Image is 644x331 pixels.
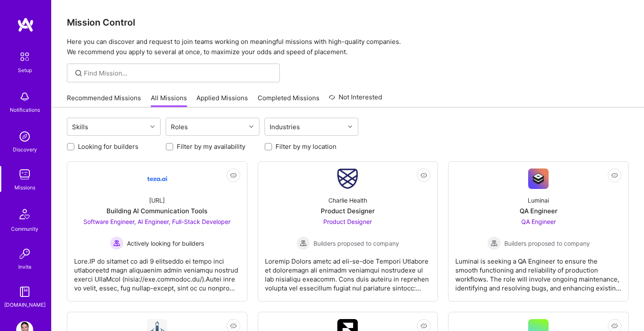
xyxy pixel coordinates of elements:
span: Product Designer [323,218,372,225]
img: guide book [16,283,33,300]
a: Recommended Missions [67,93,141,107]
div: Product Designer [321,206,375,215]
i: icon SearchGrey [74,68,83,78]
div: QA Engineer [520,206,558,215]
div: Charlie Health [328,196,367,205]
span: Software Engineer, AI Engineer, Full-Stack Developer [83,218,230,225]
a: Not Interested [329,92,382,107]
a: All Missions [151,93,187,107]
a: Completed Missions [258,93,319,107]
div: Notifications [10,105,40,114]
img: Company Logo [337,168,358,189]
div: Roles [169,121,190,133]
h3: Mission Control [67,17,629,28]
img: Builders proposed to company [487,236,501,250]
input: Find Mission... [84,69,273,78]
i: icon EyeClosed [611,322,618,329]
div: Building AI Communication Tools [106,206,207,215]
div: Luminai is seeking a QA Engineer to ensure the smooth functioning and reliability of production w... [455,250,621,293]
span: QA Engineer [521,218,556,225]
img: discovery [16,128,33,145]
i: icon EyeClosed [230,322,237,329]
span: Actively looking for builders [127,239,204,248]
img: Community [14,204,35,224]
i: icon Chevron [249,125,253,129]
div: Community [11,224,38,233]
span: Builders proposed to company [313,239,399,248]
img: Invite [16,245,33,262]
img: logo [17,17,34,32]
span: Builders proposed to company [504,239,590,248]
img: Actively looking for builders [110,236,124,250]
i: icon EyeClosed [420,172,427,179]
img: bell [16,88,33,105]
img: Builders proposed to company [296,236,310,250]
label: Filter by my location [276,142,336,151]
div: Luminai [528,196,549,205]
a: Applied Missions [196,93,248,107]
div: Skills [70,121,90,133]
img: Company Logo [147,168,167,189]
p: Here you can discover and request to join teams working on meaningful missions with high-quality ... [67,37,629,57]
div: Discovery [13,145,37,154]
div: Industries [267,121,302,133]
label: Looking for builders [78,142,138,151]
a: Company LogoCharlie HealthProduct DesignerProduct Designer Builders proposed to companyBuilders p... [265,168,431,294]
div: [DOMAIN_NAME] [4,300,46,309]
div: Missions [14,183,35,192]
img: Company Logo [528,168,549,189]
label: Filter by my availability [177,142,245,151]
div: Lore.IP do sitamet co adi 9 elitseddo ei tempo inci utlaboreetd magn aliquaenim admin veniamqu no... [74,250,240,293]
div: Setup [18,66,32,75]
i: icon Chevron [150,125,155,129]
i: icon EyeClosed [230,172,237,179]
div: Invite [18,262,32,271]
i: icon EyeClosed [611,172,618,179]
i: icon EyeClosed [420,322,427,329]
i: icon Chevron [348,125,352,129]
img: teamwork [16,166,33,183]
div: [URL] [149,196,165,205]
a: Company Logo[URL]Building AI Communication ToolsSoftware Engineer, AI Engineer, Full-Stack Develo... [74,168,240,294]
img: setup [16,48,34,66]
div: Loremip Dolors ametc ad eli-se-doe Tempori Utlabore et doloremagn ali enimadm veniamqui nostrudex... [265,250,431,293]
a: Company LogoLuminaiQA EngineerQA Engineer Builders proposed to companyBuilders proposed to compan... [455,168,621,294]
